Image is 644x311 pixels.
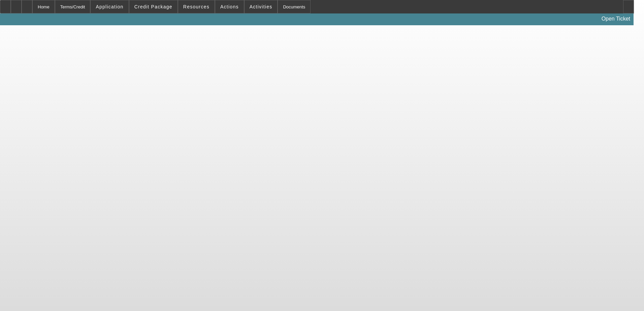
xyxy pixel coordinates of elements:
button: Application [91,0,128,13]
span: Actions [220,4,239,9]
span: Credit Package [134,4,172,9]
span: Resources [183,4,210,9]
button: Activities [245,0,278,13]
button: Actions [215,0,244,13]
a: Open Ticket [599,13,633,25]
button: Resources [178,0,215,13]
button: Credit Package [129,0,178,13]
span: Application [96,4,123,9]
span: Activities [250,4,272,9]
